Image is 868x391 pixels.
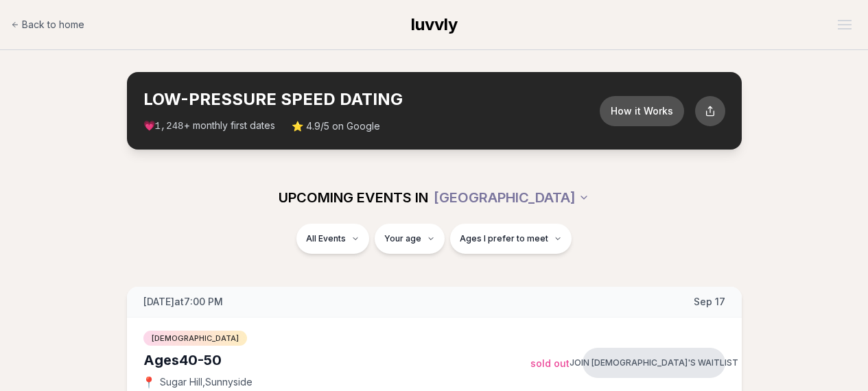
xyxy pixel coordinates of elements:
button: Join [DEMOGRAPHIC_DATA]'s waitlist [583,348,725,378]
span: Ages I prefer to meet [460,233,548,244]
span: 📍 [143,377,154,388]
span: All Events [306,233,346,244]
a: Back to home [11,11,84,38]
button: How it Works [600,96,684,126]
button: Open menu [832,14,857,35]
span: ⭐ 4.9/5 on Google [292,119,380,133]
h2: LOW-PRESSURE SPEED DATING [143,88,600,110]
button: Ages I prefer to meet [450,224,572,254]
span: Your age [384,233,421,244]
span: [DATE] at 7:00 PM [143,295,223,309]
span: Back to home [22,18,84,32]
button: [GEOGRAPHIC_DATA] [434,182,589,213]
button: Your age [375,224,445,254]
span: 1,248 [155,121,184,132]
a: luvvly [411,14,458,36]
span: 💗 + monthly first dates [143,119,275,133]
button: All Events [296,224,369,254]
span: Sugar Hill , Sunnyside [160,375,253,389]
span: [DEMOGRAPHIC_DATA] [143,331,247,346]
span: Sold Out [530,357,570,369]
div: Ages 40-50 [143,351,530,370]
span: UPCOMING EVENTS IN [279,188,428,207]
span: luvvly [411,14,458,34]
span: Sep 17 [694,295,725,309]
